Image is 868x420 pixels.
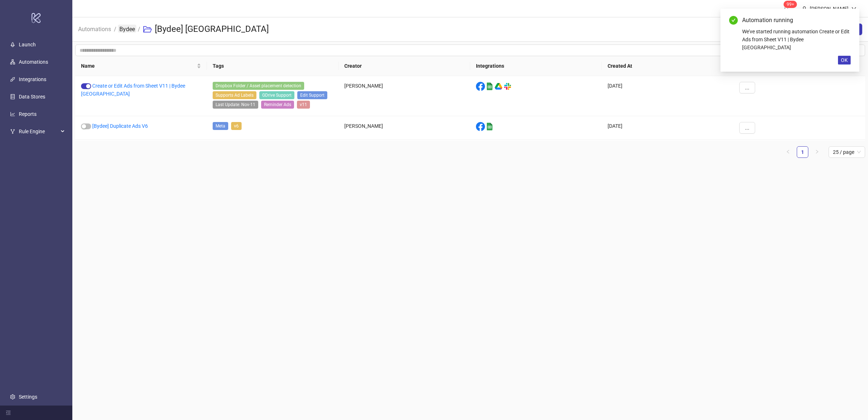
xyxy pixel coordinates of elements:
span: 25 / page [833,147,861,157]
button: left [782,146,794,158]
span: Name [81,62,195,70]
li: / [138,18,140,41]
span: left [786,150,790,154]
span: v11 [297,101,310,109]
a: Launch [19,42,36,47]
span: folder-open [143,25,152,34]
span: GDrive Support [259,91,294,99]
span: v6 [231,122,242,130]
li: 1 [797,146,808,158]
span: Supports Ad Labels [213,91,256,99]
div: [DATE] [602,116,733,140]
span: Created At [608,62,722,70]
span: Dropbox Folder / Asset placement detection [213,82,304,90]
span: menu-fold [6,410,11,415]
span: ... [745,85,749,91]
a: [Bydee] Duplicate Ads V6 [92,123,148,129]
div: [DATE] [602,76,733,116]
span: Edit Support [297,91,327,99]
th: Creator [339,56,470,76]
span: Last Update: Nov-11 [213,101,258,109]
span: user [802,6,807,11]
a: Reports [19,111,37,117]
a: Bydee [118,25,136,33]
h3: [Bydee] [GEOGRAPHIC_DATA] [155,24,269,35]
th: Name [75,56,207,76]
sup: 1751 [784,1,797,8]
a: Integrations [19,76,46,82]
span: Meta [213,122,228,130]
a: Data Stores [19,94,45,100]
div: Automation running [742,16,851,25]
div: [PERSON_NAME] [339,116,470,140]
th: Tags [207,56,339,76]
a: Create or Edit Ads from Sheet V11 | Bydee [GEOGRAPHIC_DATA] [81,83,185,97]
button: ... [739,122,755,134]
button: right [811,146,823,158]
button: OK [838,56,851,64]
li: Next Page [811,146,823,158]
button: ... [739,82,755,93]
div: We've started running automation Create or Edit Ads from Sheet V11 | Bydee [GEOGRAPHIC_DATA] [742,28,851,51]
div: Page Size [829,146,865,158]
span: Rule Engine [19,124,59,139]
th: Integrations [470,56,602,76]
span: down [851,6,856,11]
a: Automations [77,25,112,33]
span: check-circle [729,16,738,25]
th: Created At [602,56,733,76]
span: fork [10,129,15,134]
div: [PERSON_NAME] [339,76,470,116]
li: Previous Page [782,146,794,158]
li: / [114,18,116,41]
span: OK [841,57,848,63]
span: ... [745,125,749,131]
div: [PERSON_NAME] [807,5,851,13]
a: Settings [19,394,37,400]
a: Automations [19,59,48,65]
span: right [815,150,819,154]
span: Reminder Ads [261,101,294,109]
a: 1 [797,147,808,157]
